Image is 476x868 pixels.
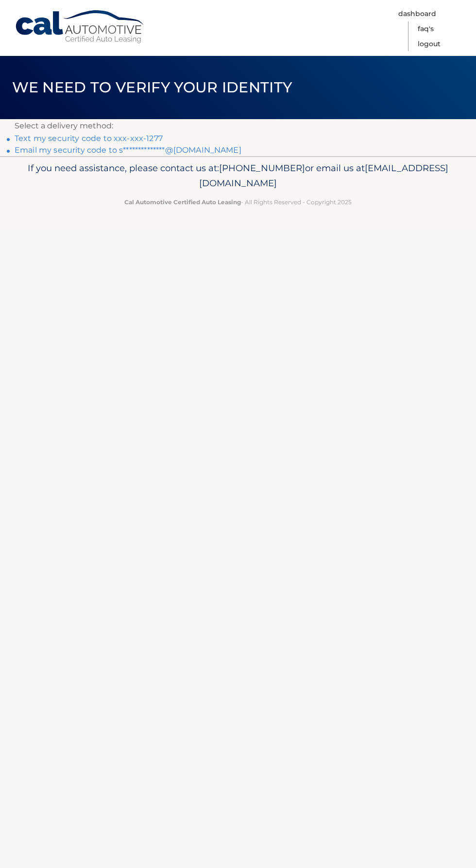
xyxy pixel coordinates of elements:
a: Logout [418,36,441,52]
a: FAQ's [418,21,434,36]
p: Select a delivery method: [15,119,461,133]
p: If you need assistance, please contact us at: or email us at [15,160,461,192]
strong: Cal Automotive Certified Auto Leasing [124,198,241,206]
a: Dashboard [398,6,436,21]
span: We need to verify your identity [12,78,292,96]
a: Cal Automotive [15,10,146,44]
span: [PHONE_NUMBER] [219,162,305,174]
p: - All Rights Reserved - Copyright 2025 [15,197,461,207]
a: Text my security code to xxx-xxx-1277 [15,134,163,143]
